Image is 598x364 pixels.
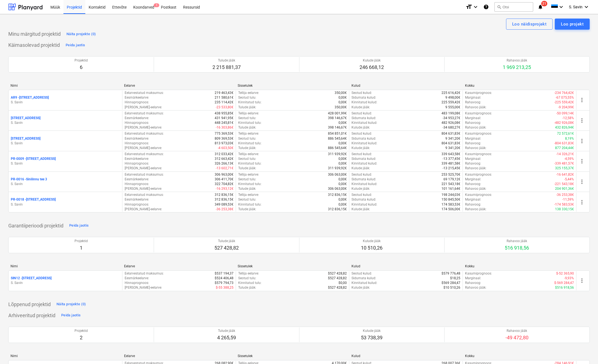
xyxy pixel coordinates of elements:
[125,105,162,110] p: [PERSON_NAME]-eelarve :
[450,276,460,281] p: $18,25
[351,202,377,207] p: Kinnitatud kulud :
[215,131,233,136] p: 775 369,53€
[351,177,376,182] p: Sidumata kulud :
[238,136,256,141] p: Seotud tulu :
[238,193,259,197] p: Tellija eelarve :
[351,131,372,136] p: Seotud kulud :
[554,141,574,146] p: -804 631,83€
[215,111,233,116] p: 438 955,85€
[351,271,372,276] p: Seotud kulud :
[351,276,376,281] p: Sidumata kulud :
[579,199,585,206] span: more_vert
[212,58,241,63] p: Tulude jääk
[360,58,384,63] p: Kulude jääk
[66,42,85,48] div: Peida jaotis
[75,245,88,251] p: 1
[238,186,256,191] p: Tulude jääk :
[351,172,372,177] p: Seotud kulud :
[465,177,481,182] p: Marginaal :
[503,64,531,71] p: 1 969 213,25
[11,281,120,285] p: S. Savin
[11,121,120,125] p: S. Savin
[351,121,377,125] p: Kinnitatud kulud :
[125,197,149,202] p: Eesmärkeelarve :
[238,202,261,207] p: Kinnitatud tulu :
[555,207,574,212] p: 138 330,15€
[465,197,481,202] p: Marginaal :
[338,197,347,202] p: 0,00€
[555,186,574,191] p: 204 901,36€
[215,271,233,276] p: $537 194,37
[11,197,56,202] p: PR-0018 - [STREET_ADDRESS]
[64,41,86,50] button: Peida jaotis
[60,311,82,320] button: Peida jaotis
[338,177,347,182] p: 0,00€
[465,141,481,146] p: Rahavoog :
[556,152,574,157] p: -14 326,21€
[465,207,486,212] p: Rahavoo jääk :
[215,177,233,182] p: 306 411,70€
[328,186,347,191] p: 306 063,00€
[215,91,233,95] p: 219 463,43€
[351,146,370,150] p: Kulude jääk :
[445,146,460,150] p: 9 341,20€
[351,193,372,197] p: Seotud kulud :
[442,161,460,166] p: 339 481,58€
[351,141,377,146] p: Kinnitatud kulud :
[564,157,574,161] p: -4,59%
[465,125,486,130] p: Rahavoo jääk :
[68,221,90,230] button: Peida jaotis
[125,131,164,136] p: Eelarvestatud maksumus :
[565,136,574,141] p: 8,19%
[125,95,149,100] p: Eesmärkeelarve :
[125,182,149,186] p: Hinnaprognoos :
[338,281,347,285] p: $0,00
[66,31,96,37] div: Näita projekte (0)
[215,157,233,161] p: 312 663,42€
[351,182,377,186] p: Kinnitatud kulud :
[11,161,120,166] p: S. Savin
[443,177,460,182] p: 69 179,12€
[238,131,259,136] p: Tellija eelarve :
[564,177,574,182] p: -5,44%
[351,105,370,110] p: Kulude jääk :
[328,285,347,290] p: $527 428,82
[465,281,481,285] p: Rahavoog :
[125,111,164,116] p: Eelarvestatud maksumus :
[445,105,460,110] p: 9 555,00€
[215,161,233,166] p: 326 266,13€
[125,186,162,191] p: [PERSON_NAME]-eelarve :
[125,193,164,197] p: Eelarvestatud maksumus :
[11,177,120,186] div: PR-0016 -Sinilinnu tee 3S. Savin
[11,95,49,100] p: AR9 - [STREET_ADDRESS]
[351,116,376,121] p: Sidumata kulud :
[125,281,149,285] p: Hinnaprognoos :
[465,186,486,191] p: Rahavoo jääk :
[125,166,162,171] p: [PERSON_NAME]-eelarve :
[558,105,574,110] p: -9 204,99€
[442,131,460,136] p: 804 631,83€
[214,239,239,243] p: Tulude jääk
[11,264,120,268] div: Nimi
[238,197,256,202] p: Seotud tulu :
[442,186,460,191] p: 101 161,64€
[465,161,481,166] p: Rahavoog :
[556,95,574,100] p: -67 075,55%
[11,197,120,207] div: PR-0018 -[STREET_ADDRESS]S. Savin
[11,157,120,166] div: PR-0009 -[STREET_ADDRESS]S. Savin
[442,193,460,197] p: 198 244,03€
[216,285,233,290] p: $-55 388,25
[465,111,492,116] p: Kasumiprognoos :
[11,95,120,105] div: AR9 -[STREET_ADDRESS]S. Savin
[443,125,460,130] p: -34 680,27€
[555,125,574,130] p: 432 826,94€
[125,146,162,150] p: [PERSON_NAME]-eelarve :
[351,157,376,161] p: Sidumata kulud :
[216,207,233,212] p: -36 253,38€
[11,116,40,121] p: [STREET_ADDRESS]
[238,121,261,125] p: Kinnitatud tulu :
[554,281,574,285] p: $-569 284,47
[351,186,370,191] p: Kulude jääk :
[238,111,259,116] p: Tellija eelarve :
[351,197,376,202] p: Sidumata kulud :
